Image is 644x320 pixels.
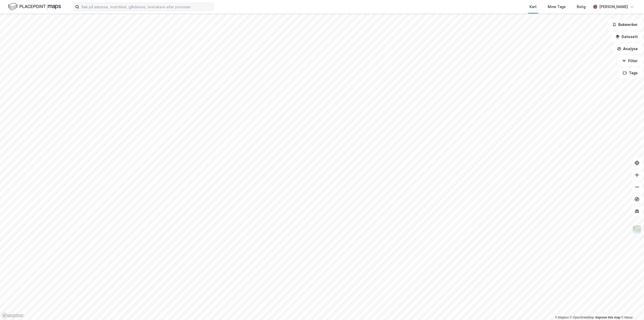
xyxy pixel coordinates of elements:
button: Filter [618,56,642,66]
button: Tags [619,68,642,78]
a: Mapbox [555,316,569,319]
div: Kart [530,4,537,10]
button: Bokmerker [608,20,642,30]
img: logo.f888ab2527a4732fd821a326f86c7f29.svg [8,2,61,11]
div: Mine Tags [548,4,566,10]
button: Datasett [611,32,642,42]
div: Bolig [577,4,586,10]
a: Improve this map [595,316,620,319]
iframe: Chat Widget [619,296,644,320]
img: Z [632,225,642,234]
div: [PERSON_NAME] [599,4,628,10]
a: OpenStreetMap [570,316,594,319]
button: Analyse [613,44,642,54]
a: Mapbox homepage [2,313,24,318]
input: Søk på adresse, matrikkel, gårdeiere, leietakere eller personer [79,3,214,11]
